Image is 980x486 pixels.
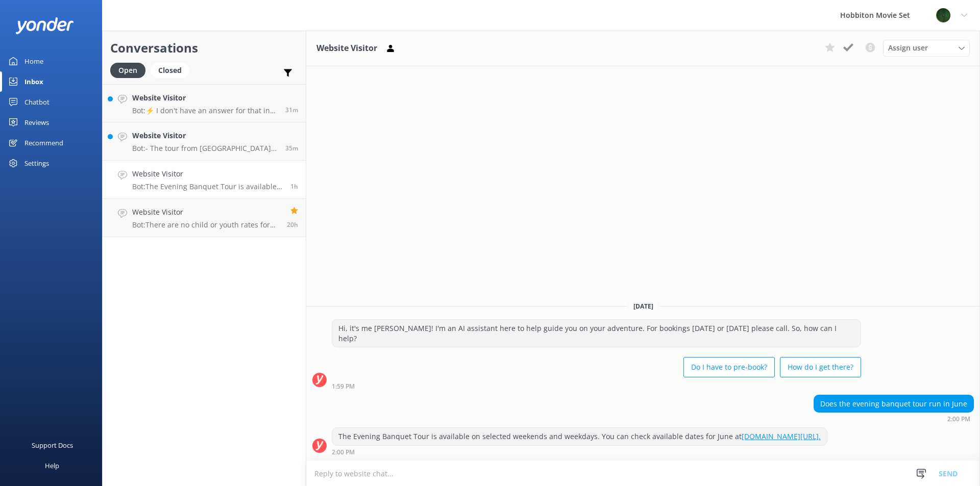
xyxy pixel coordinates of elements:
[627,302,659,311] span: [DATE]
[151,63,189,78] div: Closed
[332,428,827,445] div: The Evening Banquet Tour is available on selected weekends and weekdays. You can check available ...
[103,84,306,122] a: Website VisitorBot:⚡ I don't have an answer for that in my knowledge base. Please try and rephras...
[332,383,355,390] strong: 1:59 PM
[24,112,49,133] div: Reviews
[32,435,73,455] div: Support Docs
[24,71,43,92] div: Inbox
[332,382,861,390] div: Sep 18 2025 01:59pm (UTC +12:00) Pacific/Auckland
[132,220,279,229] p: Bot: There are no child or youth rates for International Hobbit Day. The ticket price is $320 per...
[332,449,355,455] strong: 2:00 PM
[45,455,59,476] div: Help
[132,106,278,115] p: Bot: ⚡ I don't have an answer for that in my knowledge base. Please try and rephrase your questio...
[103,199,306,237] a: Website VisitorBot:There are no child or youth rates for International Hobbit Day. The ticket pri...
[132,144,278,153] p: Bot: - The tour from [GEOGRAPHIC_DATA] i-SITE includes transport to and from [GEOGRAPHIC_DATA], w...
[132,130,278,141] h4: Website Visitor
[814,415,974,422] div: Sep 18 2025 02:00pm (UTC +12:00) Pacific/Auckland
[24,92,50,112] div: Chatbot
[332,448,827,455] div: Sep 18 2025 02:00pm (UTC +12:00) Pacific/Auckland
[285,106,298,114] span: Sep 18 2025 02:29pm (UTC +12:00) Pacific/Auckland
[24,51,43,71] div: Home
[316,42,377,55] h3: Website Visitor
[780,357,861,377] button: How do I get there?
[132,92,278,104] h4: Website Visitor
[883,40,970,56] div: Assign User
[110,64,151,75] a: Open
[110,38,298,58] h2: Conversations
[947,416,970,422] strong: 2:00 PM
[132,182,283,191] p: Bot: The Evening Banquet Tour is available on selected weekends and weekdays. You can check avail...
[132,168,283,180] h4: Website Visitor
[285,144,298,152] span: Sep 18 2025 02:25pm (UTC +12:00) Pacific/Auckland
[24,153,49,173] div: Settings
[683,357,775,377] button: Do I have to pre-book?
[15,17,74,34] img: yonder-white-logo.png
[103,161,306,199] a: Website VisitorBot:The Evening Banquet Tour is available on selected weekends and weekdays. You c...
[24,133,63,153] div: Recommend
[287,220,298,229] span: Sep 17 2025 06:38pm (UTC +12:00) Pacific/Auckland
[132,207,279,218] h4: Website Visitor
[290,182,298,191] span: Sep 18 2025 02:00pm (UTC +12:00) Pacific/Auckland
[110,63,145,78] div: Open
[742,431,821,441] a: [DOMAIN_NAME][URL].
[936,8,951,23] img: 34-1625720359.png
[814,395,973,413] div: Does the evening banquet tour run in June
[888,42,928,54] span: Assign user
[151,64,194,75] a: Closed
[332,320,861,347] div: Hi, it's me [PERSON_NAME]! I'm an AI assistant here to help guide you on your adventure. For book...
[103,122,306,161] a: Website VisitorBot:- The tour from [GEOGRAPHIC_DATA] i-SITE includes transport to and from [GEOGR...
